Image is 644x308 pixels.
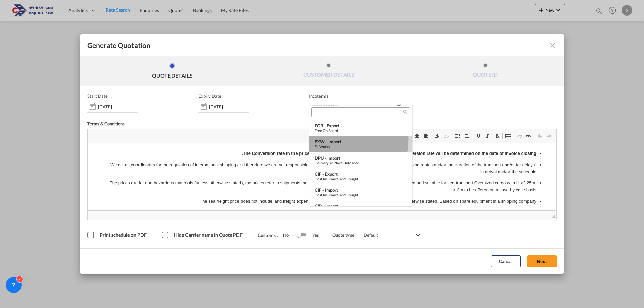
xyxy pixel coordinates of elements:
[20,18,449,32] p: "We act as coordinators for the regulation of international shipping and therefore we are not res...
[315,123,407,128] div: FOB - export
[20,66,449,73] p: The sea transport prices are subject to the prices of the shipping companies and may change accor...
[315,193,407,197] div: Cost,Insurance and Freight
[315,155,407,161] div: DPU - import
[20,55,449,62] p: The sea freight price does not include land freight expenses abroad and/or other expenses abroad,...
[315,187,407,193] div: CIF - import
[315,171,407,177] div: CIF - export
[315,144,407,149] div: Ex Works
[315,139,407,144] div: EXW - import
[154,7,449,12] strong: The Conversion rate in the price quote is for the date of the quote only. Final conversion rate w...
[315,128,407,133] div: Free on Board
[315,177,407,181] div: Cost,Insurance and Freight
[402,109,408,114] md-icon: icon-magnify
[315,203,407,209] div: CIP - import
[315,161,407,165] div: Delivery at Place Unloaded
[20,36,449,50] p: The prices are for non-hazardous materials (unless otherwise stated), the prices refer to shipmen...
